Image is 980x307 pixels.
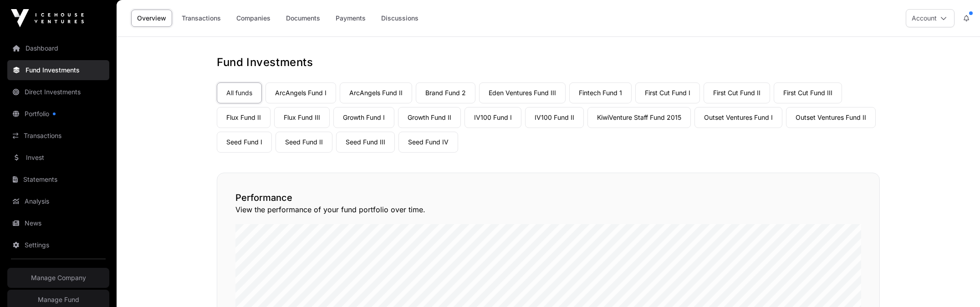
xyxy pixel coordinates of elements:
[525,107,584,128] a: IV100 Fund II
[906,9,954,27] button: Account
[704,82,770,103] a: First Cut Fund II
[7,126,109,146] a: Transactions
[398,132,458,153] a: Seed Fund IV
[217,55,880,70] h1: Fund Investments
[280,10,326,27] a: Documents
[7,82,109,102] a: Direct Investments
[11,9,84,27] img: Icehouse Ventures Logo
[217,107,271,128] a: Flux Fund II
[131,10,172,27] a: Overview
[235,204,861,215] p: View the performance of your fund portfolio over time.
[7,148,109,168] a: Invest
[375,10,424,27] a: Discussions
[7,60,109,80] a: Fund Investments
[694,107,782,128] a: Outset Ventures Fund I
[774,82,842,103] a: First Cut Fund III
[635,82,700,103] a: First Cut Fund I
[569,82,632,103] a: Fintech Fund 1
[336,132,395,153] a: Seed Fund III
[265,82,336,103] a: ArcAngels Fund I
[398,107,461,128] a: Growth Fund II
[217,82,262,103] a: All funds
[7,268,109,288] a: Manage Company
[786,107,876,128] a: Outset Ventures Fund II
[274,107,330,128] a: Flux Fund III
[587,107,691,128] a: KiwiVenture Staff Fund 2015
[7,38,109,58] a: Dashboard
[7,235,109,255] a: Settings
[464,107,521,128] a: IV100 Fund I
[340,82,412,103] a: ArcAngels Fund II
[7,104,109,124] a: Portfolio
[934,263,980,307] iframe: Chat Widget
[7,169,109,189] a: Statements
[176,10,227,27] a: Transactions
[330,10,372,27] a: Payments
[333,107,394,128] a: Growth Fund I
[7,213,109,233] a: News
[7,191,109,211] a: Analysis
[235,191,861,204] h2: Performance
[217,132,272,153] a: Seed Fund I
[416,82,475,103] a: Brand Fund 2
[276,132,332,153] a: Seed Fund II
[230,10,276,27] a: Companies
[479,82,566,103] a: Eden Ventures Fund III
